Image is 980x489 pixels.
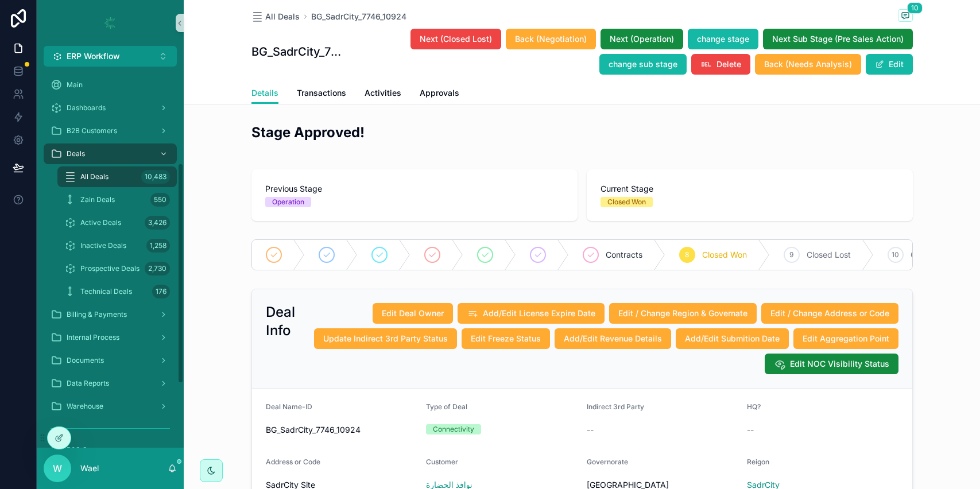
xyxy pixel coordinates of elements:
span: All Deals [265,11,300,22]
button: Edit NOC Visibility Status [765,354,898,374]
button: Edit Deal Owner [373,303,453,324]
div: 176 [152,285,170,298]
span: Add/Edit Submition Date [685,333,780,344]
span: Approvals [420,87,459,99]
span: Details [251,87,278,99]
a: Details [251,83,278,104]
span: Governorate [587,457,628,466]
button: change stage [688,29,758,49]
span: Next (Closed Lost) [420,33,492,45]
span: Documents [67,356,104,365]
span: Previous Stage [265,183,564,195]
span: Address or Code [266,457,320,466]
span: -- [747,424,754,436]
a: Warehouse [44,396,177,417]
span: B2B Customers [67,126,117,135]
button: Next (Operation) [601,29,683,49]
span: All Deals [80,172,109,181]
span: Data Reports [67,379,109,388]
a: Data Reports [44,373,177,394]
span: ERP Workflow [67,51,120,62]
button: Edit / Change Address or Code [761,303,898,324]
span: Edit Aggregation Point [803,333,889,344]
div: 2,730 [145,262,170,275]
h2: Stage Approved! [251,123,913,142]
div: Operation [272,197,304,207]
div: 10,483 [141,170,170,184]
span: Technical Deals [80,287,132,296]
span: Transactions [297,87,346,99]
img: App logo [101,14,119,32]
span: Back (Needs Analysis) [764,59,852,70]
span: change stage [697,33,749,45]
h2: Deal Info [266,303,295,340]
a: Transactions [297,83,346,106]
span: Customer [426,457,458,466]
span: Deal Name-ID [266,402,312,411]
button: change sub stage [599,54,687,75]
button: Next Sub Stage (Pre Sales Action) [763,29,913,49]
span: Add/Edit Revenue Details [564,333,662,344]
button: Edit [866,54,913,75]
a: All Deals10,483 [57,166,177,187]
span: Closed Won [702,249,747,261]
button: Add/Edit Submition Date [676,328,789,349]
button: Back (Needs Analysis) [755,54,861,75]
div: 3,426 [145,216,170,230]
span: Internal Process [67,333,119,342]
span: Main [67,80,83,90]
button: Edit / Change Region & Governate [609,303,757,324]
span: Edit NOC Visibility Status [790,358,889,370]
div: Closed Won [607,197,646,207]
button: Next (Closed Lost) [410,29,501,49]
span: Operation [911,249,948,261]
span: Warehouse [67,402,103,411]
span: Current Stage [601,183,899,195]
span: W [53,461,62,475]
a: B2B Customers [44,121,177,141]
div: 1,258 [146,239,170,253]
span: Zain Deals [80,195,115,204]
span: Activities [365,87,401,99]
div: Connectivity [433,424,474,434]
a: Prospective Deals2,730 [57,258,177,279]
div: 550 [150,193,170,207]
span: Billing & Payments [67,310,127,319]
span: Dashboards [67,103,106,112]
span: Back (Negotiation) [515,33,587,45]
span: Edit Freeze Status [471,333,541,344]
span: Edit Deal Owner [382,308,444,319]
span: B2C Customers [67,445,118,455]
span: Add/Edit License Expire Date [483,308,595,319]
h1: BG_SadrCity_7746_10924 [251,44,345,60]
span: Active Deals [80,218,121,227]
a: Main [44,75,177,95]
span: HQ? [747,402,761,411]
a: Technical Deals176 [57,281,177,302]
button: Add/Edit License Expire Date [458,303,605,324]
button: Edit Freeze Status [462,328,550,349]
span: Next (Operation) [610,33,674,45]
span: Type of Deal [426,402,467,411]
a: Deals [44,143,177,164]
div: scrollable content [37,67,184,448]
span: Contracts [606,249,642,261]
a: B2C Customers [44,440,177,460]
button: Update Indirect 3rd Party Status [314,328,457,349]
a: Inactive Deals1,258 [57,235,177,256]
button: 10 [898,9,913,24]
button: Delete [691,54,750,75]
span: Edit / Change Region & Governate [618,308,747,319]
span: Prospective Deals [80,264,140,273]
a: BG_SadrCity_7746_10924 [311,11,406,22]
p: Wael [80,463,99,474]
span: Closed Lost [807,249,851,261]
span: Reigon [747,457,769,466]
span: 10 [907,2,923,14]
span: 9 [789,250,793,259]
a: Documents [44,350,177,371]
span: Edit / Change Address or Code [770,308,889,319]
span: BG_SadrCity_7746_10924 [266,424,417,436]
span: Update Indirect 3rd Party Status [323,333,448,344]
